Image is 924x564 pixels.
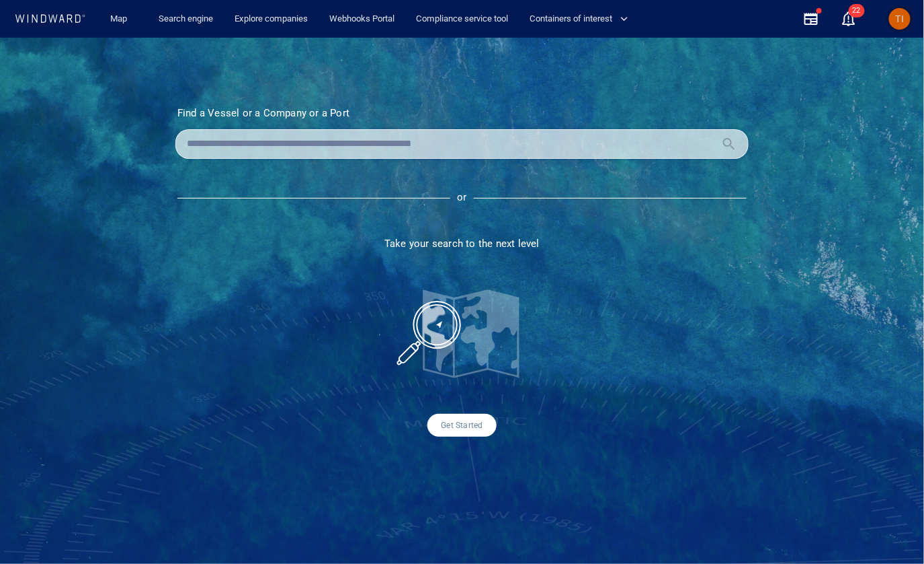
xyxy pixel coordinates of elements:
a: Webhooks Portal [324,7,400,31]
a: Compliance service tool [411,7,513,31]
a: Map [105,7,137,31]
button: Containers of interest [524,7,640,31]
button: 22 [833,3,865,35]
span: Containers of interest [530,11,628,27]
span: TI [896,13,905,24]
span: 22 [849,4,865,17]
h3: Find a Vessel or a Company or a Port [177,107,747,119]
button: TI [886,5,913,32]
a: Explore companies [229,7,313,31]
span: or [457,192,466,204]
a: Get Started [427,414,496,437]
h4: Take your search to the next level [175,238,749,250]
iframe: Chat [867,503,914,554]
a: Search engine [153,7,218,31]
div: Notification center [841,11,857,27]
button: Map [99,7,142,31]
